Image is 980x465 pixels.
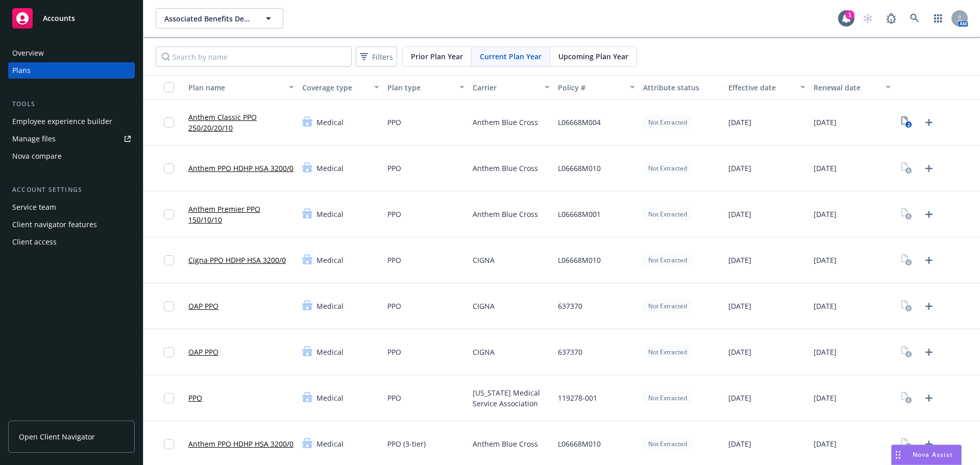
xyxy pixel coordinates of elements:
[558,209,601,219] span: L06668M001
[558,438,601,449] span: L06668M010
[356,46,397,67] button: Filters
[156,46,352,67] input: Search by name
[921,160,937,177] a: Upload Plan Documents
[473,209,538,219] span: Anthem Blue Cross
[184,75,298,100] button: Plan name
[164,13,253,24] span: Associated Benefits Design
[8,4,135,33] a: Accounts
[892,445,904,464] div: Drag to move
[12,45,44,61] div: Overview
[387,393,401,403] span: PPO
[8,45,135,61] a: Overview
[728,255,751,265] span: [DATE]
[387,82,453,93] div: Plan type
[810,75,895,100] button: Renewal date
[913,450,953,459] span: Nova Assist
[316,117,344,128] span: Medical
[387,117,401,128] span: PPO
[12,148,62,164] div: Nova compare
[164,255,174,265] input: Toggle Row Selected
[473,255,495,265] span: CIGNA
[8,185,135,195] div: Account settings
[188,163,293,174] a: Anthem PPO HDHP HSA 3200/0
[164,393,174,403] input: Toggle Row Selected
[814,301,837,311] span: [DATE]
[921,390,937,406] a: Upload Plan Documents
[814,117,837,128] span: [DATE]
[188,204,294,225] a: Anthem Premier PPO 150/10/10
[387,209,401,219] span: PPO
[387,301,401,311] span: PPO
[558,82,624,93] div: Policy #
[8,216,135,233] a: Client navigator features
[891,445,962,465] button: Nova Assist
[473,347,495,357] span: CIGNA
[814,163,837,174] span: [DATE]
[316,255,344,265] span: Medical
[164,82,174,92] input: Select all
[899,252,915,268] a: View Plan Documents
[728,209,751,219] span: [DATE]
[8,113,135,130] a: Employee experience builder
[814,209,837,219] span: [DATE]
[921,206,937,223] a: Upload Plan Documents
[12,131,56,147] div: Manage files
[411,51,463,62] span: Prior Plan Year
[358,50,395,64] span: Filters
[908,121,910,128] text: 2
[643,208,692,221] div: Not Extracted
[921,436,937,452] a: Upload Plan Documents
[302,82,368,93] div: Coverage type
[8,62,135,79] a: Plans
[845,10,854,19] div: 1
[728,438,751,449] span: [DATE]
[387,347,401,357] span: PPO
[164,117,174,128] input: Toggle Row Selected
[188,438,293,449] a: Anthem PPO HDHP HSA 3200/0
[316,301,344,311] span: Medical
[643,437,692,450] div: Not Extracted
[164,163,174,174] input: Toggle Row Selected
[188,347,218,357] a: OAP PPO
[12,216,97,233] div: Client navigator features
[188,255,286,265] a: Cigna PPO HDHP HSA 3200/0
[387,163,401,174] span: PPO
[156,8,283,29] button: Associated Benefits Design
[921,344,937,360] a: Upload Plan Documents
[643,300,692,312] div: Not Extracted
[921,114,937,131] a: Upload Plan Documents
[188,301,218,311] a: OAP PPO
[639,75,724,100] button: Attribute status
[899,206,915,223] a: View Plan Documents
[188,82,283,93] div: Plan name
[814,255,837,265] span: [DATE]
[188,112,294,133] a: Anthem Classic PPO 250/20/20/10
[558,117,601,128] span: L06668M004
[899,160,915,177] a: View Plan Documents
[164,301,174,311] input: Toggle Row Selected
[643,162,692,175] div: Not Extracted
[8,131,135,147] a: Manage files
[480,51,542,62] span: Current Plan Year
[728,347,751,357] span: [DATE]
[921,298,937,314] a: Upload Plan Documents
[643,116,692,129] div: Not Extracted
[372,52,393,62] span: Filters
[12,234,57,250] div: Client access
[387,438,426,449] span: PPO (3-tier)
[558,255,601,265] span: L06668M010
[728,163,751,174] span: [DATE]
[814,393,837,403] span: [DATE]
[814,82,879,93] div: Renewal date
[473,387,550,409] span: [US_STATE] Medical Service Association
[899,298,915,314] a: View Plan Documents
[558,51,628,62] span: Upcoming Plan Year
[43,14,75,22] span: Accounts
[728,301,751,311] span: [DATE]
[8,148,135,164] a: Nova compare
[899,436,915,452] a: View Plan Documents
[899,344,915,360] a: View Plan Documents
[643,346,692,358] div: Not Extracted
[643,82,720,93] div: Attribute status
[316,347,344,357] span: Medical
